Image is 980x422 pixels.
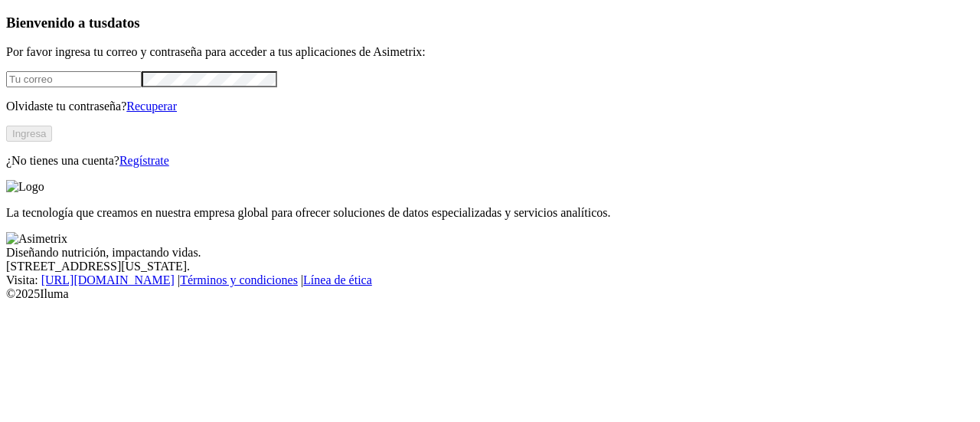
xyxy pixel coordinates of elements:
[6,206,974,220] p: La tecnología que creamos en nuestra empresa global para ofrecer soluciones de datos especializad...
[126,100,177,113] a: Recuperar
[6,45,974,59] p: Por favor ingresa tu correo y contraseña para acceder a tus aplicaciones de Asimetrix:
[6,246,974,260] div: Diseñando nutrición, impactando vidas.
[6,260,974,273] div: [STREET_ADDRESS][US_STATE].
[41,273,175,286] a: [URL][DOMAIN_NAME]
[6,100,974,113] p: Olvidaste tu contraseña?
[6,126,52,142] button: Ingresa
[6,232,67,246] img: Asimetrix
[107,15,140,31] span: datos
[6,71,142,87] input: Tu correo
[6,287,974,301] div: © 2025 Iluma
[119,154,169,167] a: Regístrate
[6,273,974,287] div: Visita : | |
[303,273,372,286] a: Línea de ética
[180,273,298,286] a: Términos y condiciones
[6,15,974,31] h3: Bienvenido a tus
[6,154,974,168] p: ¿No tienes una cuenta?
[6,180,44,194] img: Logo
